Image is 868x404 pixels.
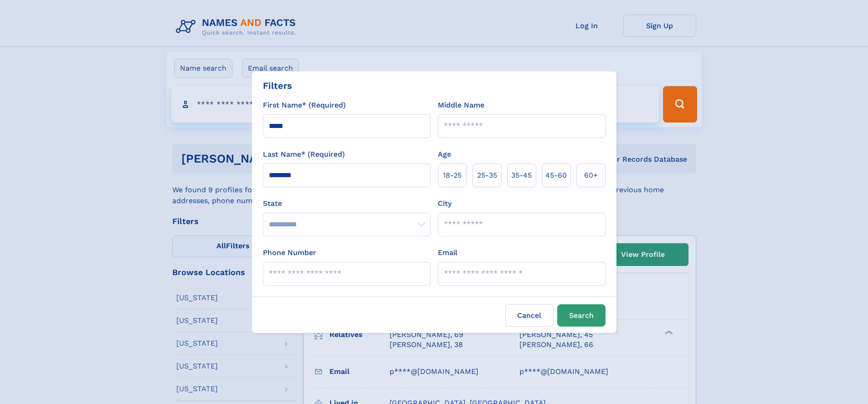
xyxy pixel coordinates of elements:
label: Email [438,247,457,258]
label: First Name* (Required) [263,100,346,111]
span: 60+ [584,170,598,181]
label: Cancel [505,304,554,327]
button: Search [557,304,606,327]
span: 25‑35 [477,170,497,181]
label: City [438,198,452,209]
label: Last Name* (Required) [263,149,345,160]
span: 45‑60 [545,170,567,181]
label: Phone Number [263,247,316,258]
span: 18‑25 [443,170,462,181]
span: 35‑45 [511,170,532,181]
label: Middle Name [438,100,484,111]
div: Filters [263,79,292,92]
label: State [263,198,431,209]
label: Age [438,149,451,160]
